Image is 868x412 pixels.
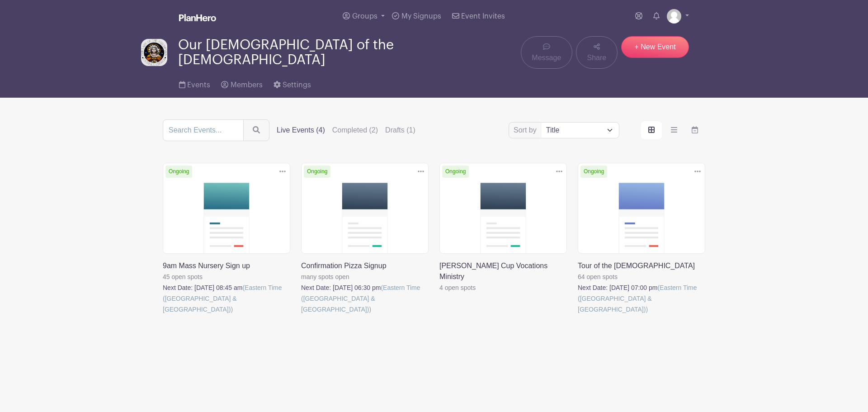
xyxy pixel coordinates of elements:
input: Search Events... [163,119,244,141]
label: Drafts (1) [385,125,415,136]
span: My Signups [401,13,441,20]
img: default-ce2991bfa6775e67f084385cd625a349d9dcbb7a52a09fb2fda1e96e2d18dcdb.png [667,9,681,24]
a: Settings [274,69,311,98]
img: logo_white-6c42ec7e38ccf1d336a20a19083b03d10ae64f83f12c07503d8b9e83406b4c7d.svg [179,14,216,21]
div: filters [277,125,423,136]
a: Share [576,36,618,69]
span: Event Invites [461,13,505,20]
span: Settings [283,81,311,89]
a: Message [521,36,572,69]
a: Events [179,69,210,98]
a: + New Event [621,36,689,58]
label: Completed (2) [332,125,378,136]
span: Members [231,81,263,89]
a: Members [221,69,262,98]
span: Groups [352,13,377,20]
span: Events [187,81,210,89]
span: Our [DEMOGRAPHIC_DATA] of the [DEMOGRAPHIC_DATA] [178,38,521,67]
div: order and view [641,121,705,139]
span: Message [532,52,561,63]
label: Live Events (4) [277,125,325,136]
label: Sort by [514,125,539,136]
img: Screenshot%202025-06-02%20at%203.23.19%E2%80%AFPM.png [141,39,167,66]
span: Share [587,52,607,63]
